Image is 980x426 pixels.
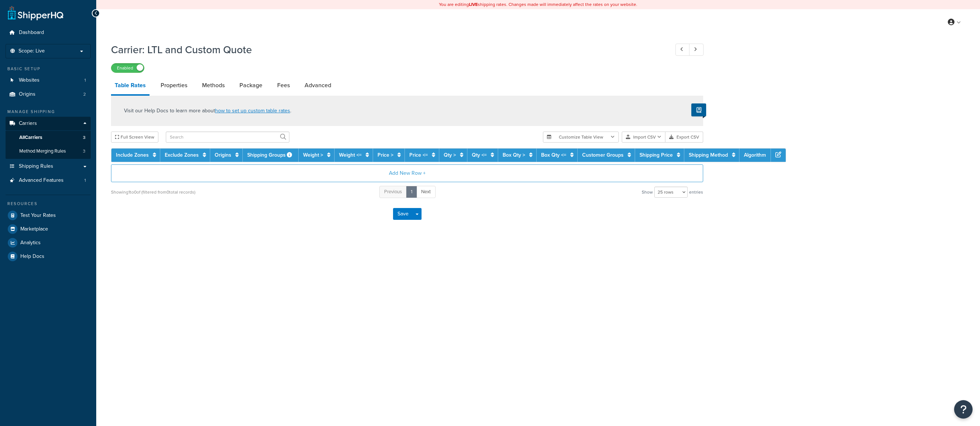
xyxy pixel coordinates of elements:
li: Websites [6,74,91,87]
a: Websites1 [6,74,91,87]
span: entries [689,187,703,197]
span: Dashboard [19,30,44,36]
a: Shipping Price [640,151,673,159]
a: Exclude Zones [165,151,199,159]
span: All Carriers [19,134,42,141]
div: Manage Shipping [6,109,91,115]
h1: Carrier: LTL and Custom Quote [111,42,662,57]
span: Shipping Rules [19,163,53,170]
button: Import CSV [622,132,665,143]
a: Help Docs [6,250,91,263]
span: Origins [19,91,36,98]
a: Shipping Rules [6,160,91,173]
th: Algorithm [739,149,771,162]
span: Next [421,188,431,195]
a: AllCarriers3 [6,131,91,144]
span: Marketplace [20,226,48,232]
a: Price > [377,151,393,159]
li: Method Merging Rules [6,144,91,158]
button: Show Help Docs [691,103,706,116]
span: 1 [84,77,86,84]
a: Shipping Method [689,151,728,159]
a: Origins2 [6,88,91,101]
span: Websites [19,77,40,84]
button: Save [393,208,413,220]
span: Previous [384,188,402,195]
a: Qty <= [472,151,487,159]
span: Advanced Features [19,177,64,184]
div: Showing 1 to 0 of (filtered from 0 total records) [111,187,195,197]
span: Analytics [20,240,41,246]
button: Open Resource Center [954,400,973,419]
a: Origins [215,151,231,159]
span: Show [642,187,653,197]
li: Origins [6,88,91,101]
a: Weight <= [339,151,362,159]
a: Analytics [6,236,91,249]
a: Methods [198,76,228,94]
a: how to set up custom table rates [215,107,290,115]
th: Shipping Groups [243,149,299,162]
a: Box Qty > [503,151,525,159]
span: Method Merging Rules [19,148,66,154]
span: 3 [83,134,85,141]
a: Qty > [444,151,456,159]
span: 1 [84,177,86,184]
div: Resources [6,201,91,207]
a: Fees [273,76,293,94]
a: Method Merging Rules3 [6,144,91,158]
div: Basic Setup [6,66,91,72]
span: 2 [83,91,86,98]
a: Package [236,76,266,94]
p: Visit our Help Docs to learn more about . [124,107,291,115]
a: Box Qty <= [541,151,566,159]
li: Carriers [6,117,91,159]
button: Customize Table View [543,132,619,143]
a: Next Record [689,44,704,56]
span: Scope: Live [19,48,45,54]
span: 3 [83,148,85,154]
a: 1 [406,186,417,198]
a: Carriers [6,117,91,130]
button: Full Screen View [111,132,158,143]
input: Search [166,132,289,143]
a: Table Rates [111,76,150,96]
a: Weight > [303,151,323,159]
a: Price <= [409,151,428,159]
b: LIVE [469,1,478,8]
button: Export CSV [665,132,703,143]
span: Test Your Rates [20,212,56,219]
a: Marketplace [6,222,91,236]
label: Enabled [111,64,144,72]
a: Advanced [301,76,335,94]
span: Help Docs [20,253,44,260]
a: Properties [157,76,191,94]
a: Previous Record [675,44,690,56]
a: Previous [379,186,407,198]
button: Add New Row + [111,164,703,182]
a: Next [416,186,436,198]
a: Dashboard [6,26,91,40]
a: Customer Groups [582,151,624,159]
a: Include Zones [116,151,149,159]
li: Advanced Features [6,174,91,187]
a: Advanced Features1 [6,174,91,187]
span: Carriers [19,120,37,127]
a: Test Your Rates [6,209,91,222]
